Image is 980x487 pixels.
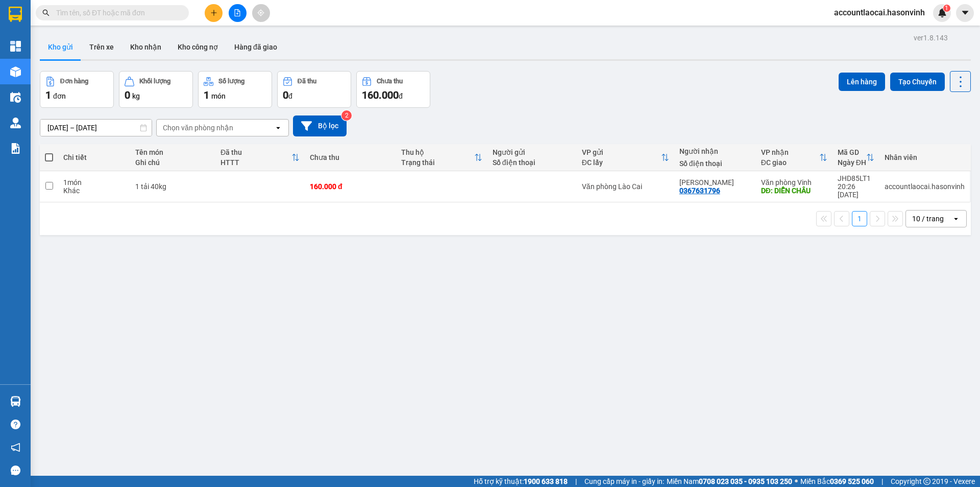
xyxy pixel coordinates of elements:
[310,153,391,161] div: Chưa thu
[283,89,288,101] span: 0
[377,78,403,85] div: Chưa thu
[582,158,661,167] div: ĐC lấy
[362,89,399,101] span: 160.000
[122,35,169,59] button: Kho nhận
[11,443,20,452] span: notification
[125,89,130,101] span: 0
[10,118,21,128] img: warehouse-icon
[826,6,933,19] span: accountlaocai.hasonvinh
[63,178,125,187] div: 1 món
[310,182,391,191] div: 160.000 đ
[11,466,20,475] span: message
[42,9,50,16] span: search
[234,9,241,16] span: file-add
[210,9,217,16] span: plus
[952,215,960,223] svg: open
[914,32,948,43] div: ver 1.8.143
[198,71,272,108] button: Số lượng1món
[257,9,264,16] span: aim
[56,7,177,18] input: Tìm tên, số ĐT hoặc mã đơn
[838,182,874,199] div: 20:26 [DATE]
[9,7,22,22] img: logo-vxr
[252,4,270,22] button: aim
[838,174,874,182] div: JHD85LT1
[218,78,244,85] div: Số lượng
[396,144,487,171] th: Toggle SortBy
[293,115,347,136] button: Bộ lọc
[667,476,792,487] span: Miền Nam
[274,124,282,132] svg: open
[81,35,122,59] button: Trên xe
[205,4,223,22] button: plus
[493,148,572,156] div: Người gửi
[277,71,351,108] button: Đã thu0đ
[10,41,21,52] img: dashboard-icon
[135,148,210,156] div: Tên món
[699,477,792,485] strong: 0708 023 035 - 0935 103 250
[838,148,866,156] div: Mã GD
[169,35,226,59] button: Kho công nợ
[761,148,819,156] div: VP nhận
[215,144,305,171] th: Toggle SortBy
[852,211,867,226] button: 1
[761,187,827,195] div: DĐ: DIỄN CHÂU
[938,8,947,17] img: icon-new-feature
[679,147,751,155] div: Người nhận
[132,92,140,100] span: kg
[885,153,965,161] div: Nhân viên
[229,4,247,22] button: file-add
[912,214,944,224] div: 10 / trang
[135,158,210,167] div: Ghi chú
[40,71,114,108] button: Đơn hàng1đơn
[839,73,885,91] button: Lên hàng
[800,476,874,487] span: Miền Bắc
[220,158,291,167] div: HTTT
[474,476,568,487] span: Hỗ trợ kỹ thuật:
[923,478,930,485] span: copyright
[10,396,21,407] img: warehouse-icon
[341,110,352,121] sup: 2
[220,148,291,156] div: Đã thu
[11,420,20,429] span: question-circle
[830,477,874,485] strong: 0369 525 060
[761,178,827,187] div: Văn phòng Vinh
[10,66,21,77] img: warehouse-icon
[582,148,661,156] div: VP gửi
[832,144,879,171] th: Toggle SortBy
[961,8,970,17] span: caret-down
[139,78,170,85] div: Khối lượng
[135,182,210,191] div: 1 tải 40kg
[885,182,965,191] div: accountlaocai.hasonvinh
[756,144,832,171] th: Toggle SortBy
[298,78,316,85] div: Đã thu
[40,35,81,59] button: Kho gửi
[838,158,866,167] div: Ngày ĐH
[63,187,125,195] div: Khác
[584,476,664,487] span: Cung cấp máy in - giấy in:
[399,92,403,100] span: đ
[881,476,883,487] span: |
[524,477,568,485] strong: 1900 633 818
[356,71,430,108] button: Chưa thu160.000đ
[890,73,945,91] button: Tạo Chuyến
[493,158,572,167] div: Số điện thoại
[45,89,51,101] span: 1
[679,187,720,195] div: 0367631796
[401,158,474,167] div: Trạng thái
[679,159,751,168] div: Số điện thoại
[679,178,751,187] div: Chị Nguyệt
[60,78,88,85] div: Đơn hàng
[119,71,193,108] button: Khối lượng0kg
[582,182,669,191] div: Văn phòng Lào Cai
[956,4,974,22] button: caret-down
[204,89,209,101] span: 1
[945,5,948,12] span: 1
[10,143,21,154] img: solution-icon
[226,35,285,59] button: Hàng đã giao
[163,123,233,133] div: Chọn văn phòng nhận
[63,153,125,161] div: Chi tiết
[761,158,819,167] div: ĐC giao
[577,144,674,171] th: Toggle SortBy
[211,92,226,100] span: món
[401,148,474,156] div: Thu hộ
